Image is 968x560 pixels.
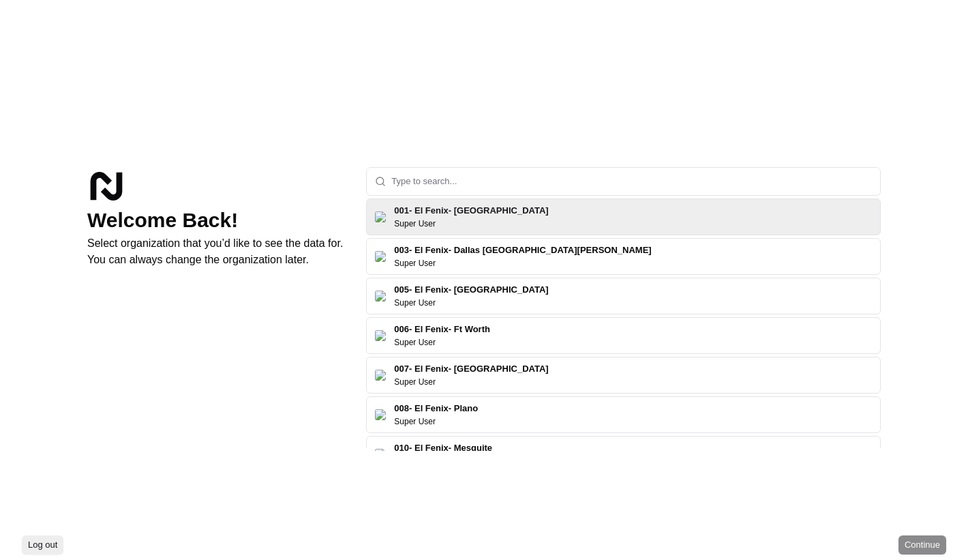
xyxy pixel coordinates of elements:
p: Super User [394,416,436,427]
h2: 001- El Fenix- [GEOGRAPHIC_DATA] [394,205,548,217]
h2: 008- El Fenix- Plano [394,402,478,415]
img: Flag of us [375,291,386,301]
img: Flag of us [375,370,386,381]
h2: 010- El Fenix- Mesquite [394,442,492,454]
p: Select organization that you’d like to see the data for. You can always change the organization l... [87,235,344,268]
h2: 007- El Fenix- [GEOGRAPHIC_DATA] [394,363,548,375]
img: Flag of us [375,251,386,262]
img: Flag of us [375,409,386,420]
img: Flag of us [375,330,386,341]
h1: Welcome Back! [87,208,344,233]
h2: 006- El Fenix- Ft Worth [394,323,490,336]
img: Flag of us [375,211,386,222]
img: Flag of us [375,449,386,460]
p: Super User [394,297,436,308]
p: Super User [394,218,436,229]
p: Super User [394,337,436,348]
input: Type to search... [391,168,872,195]
h2: 003- El Fenix- Dallas [GEOGRAPHIC_DATA][PERSON_NAME] [394,244,651,256]
p: Super User [394,377,436,387]
p: Super User [394,258,436,269]
button: Log out [22,535,63,555]
h2: 005- El Fenix- [GEOGRAPHIC_DATA] [394,284,548,296]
